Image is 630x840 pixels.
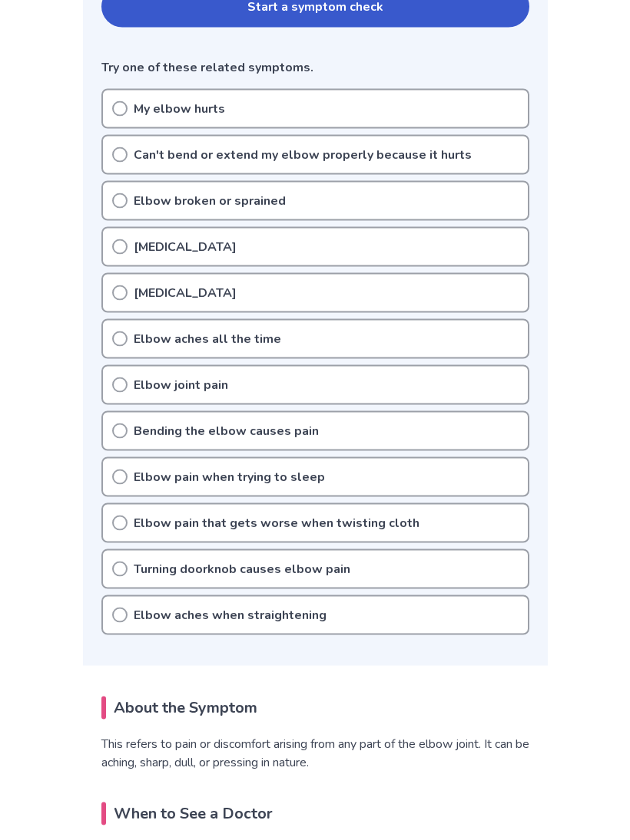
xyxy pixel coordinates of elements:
[134,284,237,302] p: [MEDICAL_DATA]
[134,376,228,394] p: Elbow joint pain
[134,560,350,578] p: Turning doorknob causes elbow pain
[134,468,325,486] p: Elbow pain when trying to sleep
[134,238,237,256] p: [MEDICAL_DATA]
[101,697,529,720] h2: About the Symptom
[134,100,225,118] p: My elbow hurts
[134,422,319,440] p: Bending the elbow causes pain
[134,606,327,624] p: Elbow aches when straightening
[101,735,529,772] p: This refers to pain or discomfort arising from any part of the elbow joint. It can be aching, sha...
[134,330,281,348] p: Elbow aches all the time
[134,192,286,210] p: Elbow broken or sprained
[101,802,529,825] h2: When to See a Doctor
[134,514,419,532] p: Elbow pain that gets worse when twisting cloth
[101,58,529,77] p: Try one of these related symptoms.
[134,146,472,164] p: Can't bend or extend my elbow properly because it hurts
